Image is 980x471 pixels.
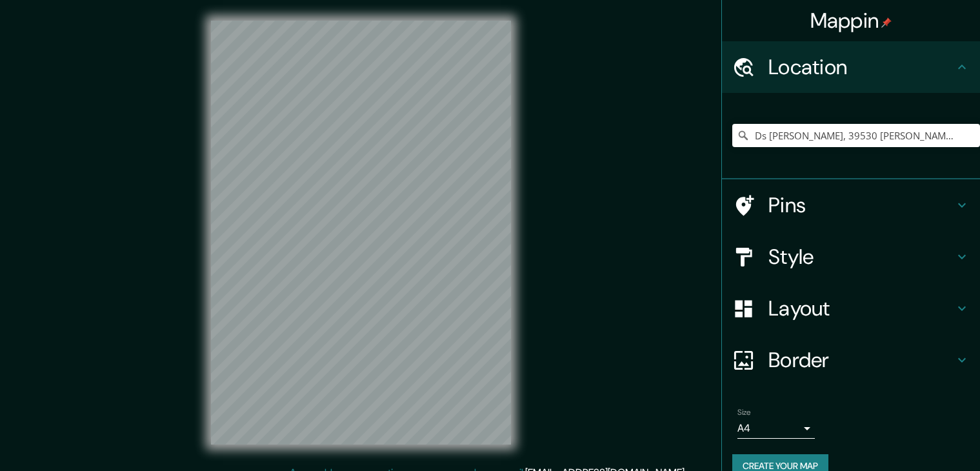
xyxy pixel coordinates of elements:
[737,407,751,418] label: Size
[768,296,954,321] h4: Layout
[722,179,980,231] div: Pins
[722,41,980,93] div: Location
[722,283,980,334] div: Layout
[768,192,954,218] h4: Pins
[881,17,892,28] img: pin-icon.png
[768,347,954,373] h4: Border
[211,21,511,445] canvas: Map
[737,418,815,439] div: A4
[722,231,980,283] div: Style
[768,54,954,80] h4: Location
[732,124,980,147] input: Pick your city or area
[722,334,980,386] div: Border
[810,8,892,34] h4: Mappin
[768,244,954,270] h4: Style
